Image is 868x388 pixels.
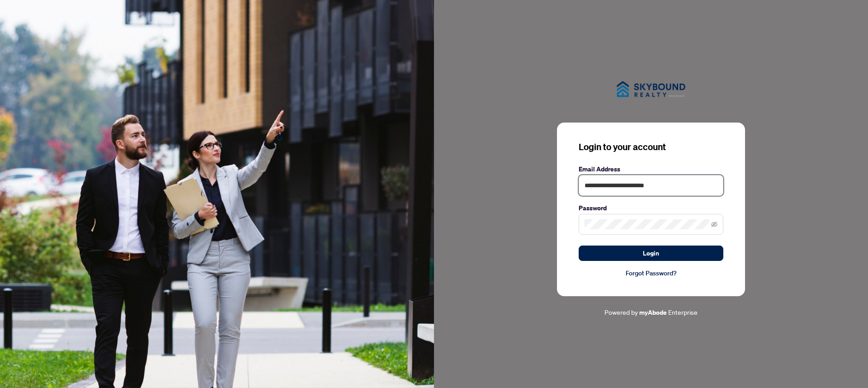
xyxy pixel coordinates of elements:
a: Forgot Password? [579,268,723,278]
span: eye-invisible [711,221,717,227]
label: Password [579,203,723,213]
span: Enterprise [668,308,698,316]
button: Login [579,246,723,261]
h3: Login to your account [579,141,723,153]
span: Powered by [604,308,638,316]
span: Login [643,246,659,260]
img: ma-logo [606,71,696,108]
label: Email Address [579,164,723,174]
a: myAbode [639,308,667,317]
